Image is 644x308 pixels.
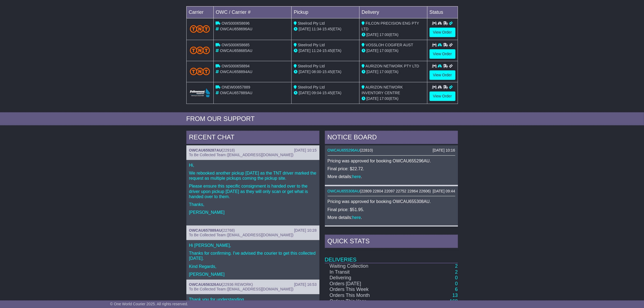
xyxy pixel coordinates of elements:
span: © One World Courier 2025. All rights reserved. [110,302,188,306]
span: Steelrod Pty Ltd [298,85,325,89]
p: Thanks, [189,202,317,207]
div: (ETA) [362,32,425,38]
a: here [352,215,361,220]
img: TNT_Domestic.png [190,25,210,32]
p: Hi [PERSON_NAME], [189,243,317,248]
a: 2 [455,269,458,275]
span: To Be Collected Team ([EMAIL_ADDRESS][DOMAIN_NAME]) [189,153,293,157]
span: Steelrod Pty Ltd [298,64,325,68]
span: AURIZON NETWORK INVENTORY CENTRE [362,85,403,95]
a: 0 [455,281,458,286]
div: (ETA) [362,48,425,54]
p: [PERSON_NAME] [189,272,317,277]
span: 22809 22804 22097 22752 22864 22606 [361,189,430,193]
div: (ETA) [362,69,425,75]
span: 15:45 [322,27,332,31]
p: Kind Regards, [189,264,317,269]
a: OWCAU657889AU [189,228,222,232]
span: 22810 [361,148,372,152]
span: 22768 [223,228,234,232]
a: 0 [455,275,458,280]
span: VOSSLOH COGIFER AUST [366,43,413,47]
td: Waiting Collection [325,263,405,269]
a: OWCAU655296AU [328,148,360,152]
span: 08:00 [312,70,321,74]
span: OWCAU658894AU [220,70,252,74]
span: 17:00 [379,32,389,37]
div: ( ) [189,148,317,153]
div: FROM OUR SUPPORT [186,115,458,123]
p: Thank you for understanding. [189,297,317,302]
p: More details: . [328,174,455,179]
a: 2 [455,263,458,269]
p: Please ensure this specific consignment is handed over to the driver upon pickup [DATE] as they w... [189,184,317,199]
span: OWS000658894 [222,64,250,68]
div: ( ) [189,228,317,233]
a: OWCAU655308AU [328,189,360,193]
span: 15:45 [322,70,332,74]
p: We rebooked another pickup [DATE] as the TNT driver marked the request as multiple pickups coming... [189,171,317,181]
span: [DATE] [299,91,311,95]
span: OWCAU658696AU [220,27,252,31]
a: View Order [430,91,455,101]
span: 11:24 [312,48,321,53]
td: Status [427,6,458,18]
div: Quick Stats [325,235,458,249]
span: 09:04 [312,91,321,95]
div: - (ETA) [294,48,357,54]
img: TNT_Domestic.png [190,47,210,54]
span: 15:45 [322,91,332,95]
p: Hi, [189,163,317,168]
a: View Order [430,70,455,80]
span: 22936 REWORK [223,282,252,287]
span: 22918 [223,148,234,152]
td: Orders This Week [325,287,405,293]
td: Delivering [325,275,405,281]
td: OWC / Carrier # [213,6,292,18]
div: [DATE] 09:44 [432,189,455,194]
span: 17:00 [379,48,389,53]
p: [PERSON_NAME] [189,210,317,215]
td: Carrier [186,6,213,18]
p: Thanks for confirming. I've advised the courier to get this collected [DATE]. [189,251,317,261]
span: ONEW00657889 [222,85,250,89]
div: ( ) [328,189,455,194]
span: OWCAU657889AU [220,91,252,95]
a: OWCAU656326AU [189,282,222,287]
div: [DATE] 10:16 [432,148,455,153]
div: ( ) [328,148,455,153]
a: 168 [450,299,458,304]
div: - (ETA) [294,26,357,32]
td: Deliveries [325,249,458,263]
span: Steelrod Pty Ltd [298,43,325,47]
td: Pickup [292,6,359,18]
img: TNT_Domestic.png [190,68,210,75]
td: Orders This Month [325,293,405,299]
span: [DATE] [299,48,311,53]
a: OWCAU659287AU [189,148,222,152]
span: Steelrod Pty Ltd [298,21,325,25]
td: Delivery [359,6,427,18]
p: Pricing was approved for booking OWCAU655296AU. [328,158,455,163]
a: 13 [452,293,458,298]
div: - (ETA) [294,69,357,75]
span: [DATE] [366,96,378,101]
div: ( ) [189,282,317,287]
p: Final price: $22.72. [328,166,455,171]
div: [DATE] 10:15 [294,148,316,153]
div: (ETA) [362,96,425,101]
td: In Transit [325,269,405,275]
span: FILCON PRECISION ENG PTY LTD [362,21,419,31]
span: [DATE] [366,32,378,37]
span: To Be Collected Team ([EMAIL_ADDRESS][DOMAIN_NAME]) [189,233,293,237]
span: 15:45 [322,48,332,53]
a: View Order [430,28,455,37]
span: [DATE] [366,48,378,53]
a: 6 [455,287,458,292]
p: More details: . [328,215,455,220]
span: [DATE] [366,70,378,74]
div: [DATE] 10:28 [294,228,316,233]
span: OWS000658696 [222,21,250,25]
span: [DATE] [299,27,311,31]
div: [DATE] 16:53 [294,282,316,287]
